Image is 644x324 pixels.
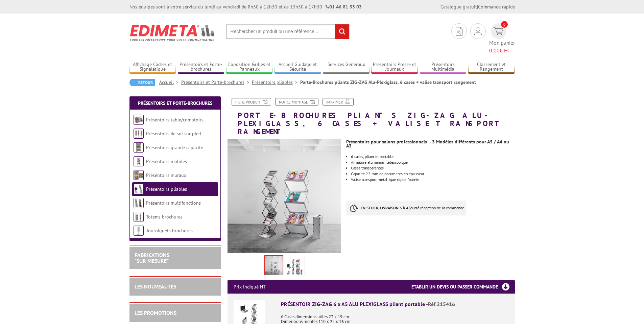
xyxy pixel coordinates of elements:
[226,62,273,73] a: Exposition Grilles et Panneaux
[134,184,144,194] img: Présentoirs pliables
[226,24,350,39] input: Rechercher un produit ou une référence...
[146,117,204,123] a: Présentoirs table/comptoirs
[252,79,300,85] a: Présentoirs pliables
[489,23,515,54] a: devis rapide 0 Mon panier 0,00€ HT
[146,172,186,178] a: Présentoirs muraux
[275,62,321,73] a: Accueil Guidage et Sécurité
[146,186,187,192] a: Présentoirs pliables
[281,300,509,308] div: PRÉSENTOIR ZIG-ZAG 6 x A5 ALU PLEXIGLASS pliant portable -
[361,205,418,210] strong: EN STOCK, LIVRAISON 3 à 4 jours
[351,160,515,164] p: Armature aluminium télescopique
[351,155,515,159] p: 6 cases, pliant et portable
[346,139,509,149] strong: Présentoirs pour salons professionnels - 3 Modèles différents pour A5 / A4 ou A3
[146,144,203,151] a: Présentoirs grande capacité
[351,172,515,176] li: Capacité 22 mm de documents en épaisseur
[134,142,144,153] img: Présentoirs grande capacité
[134,212,144,222] img: Totems brochures
[335,24,349,39] input: rechercher
[135,309,176,316] a: LES PROMOTIONS
[134,156,144,166] img: Présentoirs mobiles
[468,62,515,73] a: Classement et Rangement
[440,3,515,10] div: |
[159,79,181,85] a: Accueil
[275,98,318,106] a: Notice Montage
[178,62,224,73] a: Présentoirs et Porte-brochures
[146,200,201,206] a: Présentoirs multifonctions
[134,115,144,125] img: Présentoirs table/comptoirs
[323,98,354,106] a: Imprimer
[326,4,362,10] strong: 01 46 81 33 03
[146,131,201,137] a: Présentoirs de sol sur pied
[134,198,144,208] img: Présentoirs multifonctions
[489,47,500,54] span: 0,00
[323,62,369,73] a: Services Généraux
[478,4,515,10] a: Commande rapide
[129,62,176,73] a: Affichage Cadres et Signalétique
[371,62,418,73] a: Présentoirs Presse et Journaux
[232,98,271,106] a: Fiche produit
[300,79,476,86] li: Porte-Brochures pliants ZIG-ZAG Alu-Plexiglass, 6 cases + valise transport rangement
[494,27,503,35] img: devis rapide
[411,280,515,294] h3: Etablir un devis ou passer commande
[181,79,252,85] a: Présentoirs et Porte-brochures
[489,47,515,54] span: € HT
[489,39,515,54] span: Mon panier
[456,27,462,36] img: devis rapide
[234,280,266,294] p: Prix indiqué HT
[146,158,187,164] a: Présentoirs mobiles
[346,201,466,215] p: à réception de la commande
[146,228,193,234] a: Tourniquets brochures
[129,20,216,45] img: Edimeta
[222,98,520,136] h1: Porte-Brochures pliants ZIG-ZAG Alu-Plexiglass, 6 cases + valise transport rangement
[228,139,341,253] img: porte_brochures_pliants_zig_zag_alu_plexi_valise_transport_215416_215415_215417.jpg
[501,21,508,28] span: 0
[474,27,482,35] img: devis rapide
[420,62,467,73] a: Présentoirs Multimédia
[135,283,176,290] a: LES NOUVEAUTÉS
[138,100,212,106] a: Présentoirs et Porte-brochures
[351,166,515,170] li: Cases transparentes
[428,301,455,307] span: Réf.215416
[287,257,303,278] img: presentoirs_pliables_215415.jpg
[134,170,144,180] img: Présentoirs muraux
[146,214,183,220] a: Totems brochures
[351,178,515,182] p: Valise transport métallique rigide fournie
[134,129,144,139] img: Présentoirs de sol sur pied
[135,252,169,264] a: FABRICATIONS"Sur Mesure"
[129,3,362,10] div: Nos équipes sont à votre service du lundi au vendredi de 8h30 à 12h30 et de 13h30 à 17h30
[129,79,155,86] a: Retour
[440,4,477,10] a: Catalogue gratuit
[134,226,144,236] img: Tourniquets brochures
[265,256,283,277] img: porte_brochures_pliants_zig_zag_alu_plexi_valise_transport_215416_215415_215417.jpg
